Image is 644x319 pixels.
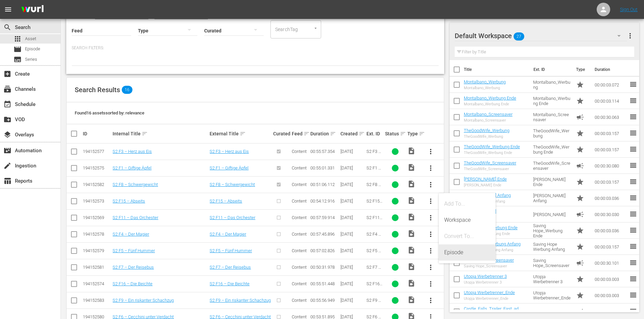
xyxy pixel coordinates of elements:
[576,178,584,186] span: Promo
[14,35,22,43] span: apps
[427,263,435,271] span: more_vert
[3,23,11,31] span: Search
[113,232,149,237] a: S2 F4 – Der Magier
[464,151,520,155] div: TheGoodWife_Werbung Ende
[464,86,506,90] div: Montalbano_Werbung
[113,298,174,303] a: S2 F9 – Ein riskanter Schachzug
[464,306,519,311] a: Castle_Falls_Trailer_Fast_ad
[3,100,11,108] span: Schedule
[629,259,637,267] span: reorder
[210,265,251,270] a: S2 F7 – Der Reisebus
[423,210,439,226] button: more_vert
[273,131,290,136] div: Curated
[210,182,255,187] a: S2 F8 – Schwergewicht
[530,222,574,239] td: Saving Hope_Werbung Ende
[3,147,11,155] span: Automation
[292,198,307,204] span: Content
[366,215,382,235] span: S2 F11 – Das Orchester
[83,265,111,270] div: 194152581
[83,198,111,204] div: 194152573
[292,215,307,220] span: Content
[629,129,637,137] span: reorder
[292,248,307,253] span: Content
[576,291,584,299] span: Promo
[427,164,435,172] span: more_vert
[83,232,111,237] div: 194152578
[576,259,584,267] span: Ad
[592,141,629,158] td: 00:00:03.157
[113,215,158,220] a: S2 F11 – Das Orchester
[629,161,637,169] span: reorder
[366,165,381,181] span: S2 F1 – Giftige Äpfel
[592,93,629,109] td: 00:00:03.114
[292,182,307,187] span: Content
[407,230,415,238] span: Video
[464,60,529,79] th: Title
[4,5,12,14] span: menu
[407,213,415,221] span: Video
[592,158,629,174] td: 00:00:30.080
[366,232,381,247] span: S2 F4 – Der Magier
[530,141,574,158] td: TheGoodWife_Werbung Ende
[366,149,381,164] span: S2 F3 – Herz aus Eis
[530,77,574,93] td: Montalbano_Werbung
[310,265,338,270] div: 00:50:31.978
[592,109,629,125] td: 00:00:30.063
[366,198,382,214] span: S2 F15 – Abseits
[292,265,307,270] span: Content
[419,131,425,137] span: sort
[340,165,364,170] div: [DATE]
[25,56,37,63] span: Series
[385,130,405,138] div: Status
[444,196,490,212] div: Add To...
[464,96,516,101] a: Montalbano_Werbung Ende
[83,248,111,253] div: 194152579
[629,291,637,299] span: reorder
[312,25,319,31] button: Open
[464,118,512,123] div: Montalbano_Screensaver
[407,279,415,287] span: Video
[576,113,584,121] span: Ad
[423,243,439,259] button: more_vert
[529,60,572,79] th: Ext. ID
[113,248,155,253] a: S2 F5 – Fünf Hummer
[464,296,515,301] div: Utopja Werbetrenner_Ende
[464,128,509,133] a: TheGoodWife_Werbung
[629,97,637,105] span: reorder
[14,45,22,53] span: movie
[340,215,364,220] div: [DATE]
[210,248,252,253] a: S2 F5 – Fünf Hummer
[592,255,629,271] td: 00:00:30.101
[310,298,338,303] div: 00:55:56.949
[210,149,249,154] a: S2 F3 – Herz aus Eis
[514,29,524,44] span: 27
[626,32,634,40] span: more_vert
[210,130,271,138] div: External Title
[530,93,574,109] td: Montalbano_Werbung Ende
[14,55,22,63] span: Series
[310,248,338,253] div: 00:57:02.826
[292,130,308,138] div: Feed
[407,180,415,188] span: Video
[530,125,574,141] td: TheGoodWife_Werbung
[210,232,246,237] a: S2 F4 – Der Magier
[629,145,637,153] span: reorder
[576,308,584,316] span: Ad
[113,198,145,204] a: S2 F15 – Abseits
[423,143,439,160] button: more_vert
[464,102,516,106] div: Montalbano_Werbung Ende
[530,174,574,190] td: [PERSON_NAME] Ende
[292,149,307,154] span: Content
[427,247,435,255] span: more_vert
[464,274,507,279] a: Utopja Werbetrenner 3
[340,232,364,237] div: [DATE]
[407,147,415,155] span: Video
[210,215,255,220] a: S2 F11 – Das Orchester
[576,243,584,251] span: Promo
[407,246,415,254] span: Video
[340,248,364,253] div: [DATE]
[427,280,435,288] span: more_vert
[83,215,111,220] div: 194152569
[366,182,382,197] span: S2 F8 – Schwergewicht
[210,298,271,303] a: S2 F9 – Ein riskanter Schachzug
